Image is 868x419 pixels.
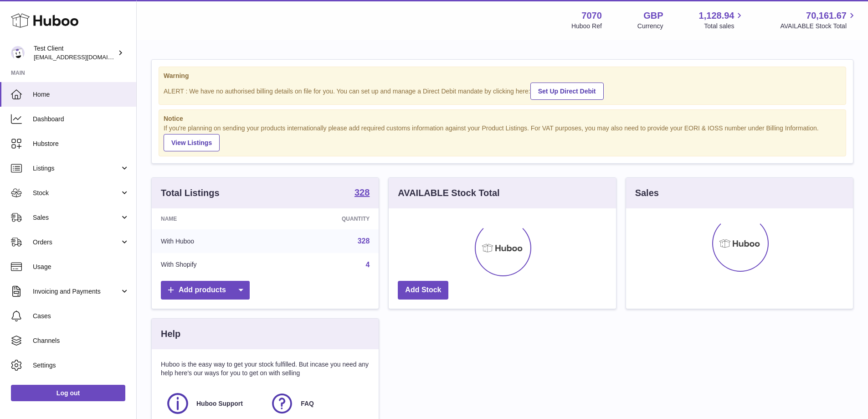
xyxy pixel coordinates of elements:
div: Currency [637,22,663,31]
span: Orders [33,238,120,247]
strong: 7070 [581,10,602,22]
h3: Sales [635,187,659,199]
span: Huboo Support [196,399,243,408]
div: Huboo Ref [571,22,602,31]
div: Test Client [34,44,116,62]
a: 70,161.67 AVAILABLE Stock Total [780,10,857,31]
a: Set Up Direct Debit [530,83,604,100]
span: Invoicing and Payments [33,287,120,296]
span: FAQ [301,399,314,408]
span: 70,161.67 [806,10,847,22]
a: 328 [358,237,370,245]
span: Cases [33,312,129,321]
span: Total sales [704,22,745,31]
span: [EMAIL_ADDRESS][DOMAIN_NAME] [34,53,134,61]
img: internalAdmin-7070@internal.huboo.com [11,46,25,60]
td: With Huboo [152,229,274,253]
a: Add Stock [398,281,448,300]
span: Listings [33,164,120,173]
strong: Notice [164,114,841,123]
a: FAQ [270,391,365,416]
p: Huboo is the easy way to get your stock fulfilled. But incase you need any help here's our ways f... [161,360,370,378]
strong: Warning [164,72,841,80]
td: With Shopify [152,253,274,277]
span: Usage [33,263,129,271]
th: Name [152,208,274,229]
h3: Total Listings [161,187,220,199]
strong: GBP [643,10,663,22]
span: Settings [33,361,129,370]
span: Dashboard [33,115,129,124]
h3: AVAILABLE Stock Total [398,187,499,199]
a: 4 [365,261,370,269]
a: Huboo Support [165,391,261,416]
a: Add products [161,281,250,300]
span: 1,128.94 [699,10,734,22]
a: 328 [354,188,370,199]
h3: Help [161,328,180,340]
a: 1,128.94 Total sales [699,10,745,31]
div: If you're planning on sending your products internationally please add required customs informati... [164,124,841,151]
div: ALERT : We have no authorised billing details on file for you. You can set up and manage a Direct... [164,81,841,100]
span: Channels [33,336,129,345]
span: Home [33,90,129,99]
a: View Listings [164,134,220,151]
span: Stock [33,189,120,197]
span: AVAILABLE Stock Total [780,22,857,31]
th: Quantity [274,208,379,229]
span: Hubstore [33,140,129,148]
strong: 328 [354,188,370,197]
span: Sales [33,213,120,222]
a: Log out [11,385,125,401]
